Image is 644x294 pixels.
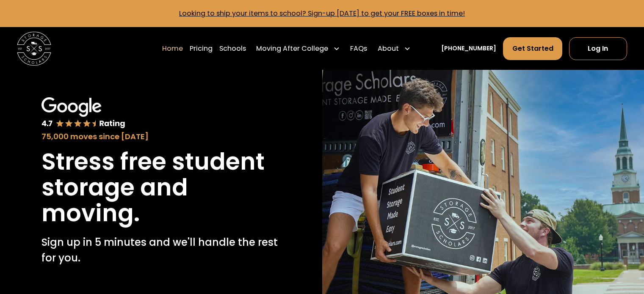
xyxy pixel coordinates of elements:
a: Log In [569,37,627,60]
a: Home [162,37,183,60]
a: Looking to ship your items to school? Sign-up [DATE] to get your FREE boxes in time! [179,8,465,18]
a: FAQs [350,37,367,60]
div: About [378,44,399,54]
a: [PHONE_NUMBER] [441,44,496,53]
a: Schools [219,37,246,60]
a: Pricing [190,37,213,60]
div: Moving After College [256,44,328,54]
img: Google 4.7 star rating [41,97,125,129]
a: Get Started [503,37,562,60]
img: Storage Scholars main logo [17,32,51,66]
h1: Stress free student storage and moving. [41,149,280,226]
div: 75,000 moves since [DATE] [41,131,280,142]
p: Sign up in 5 minutes and we'll handle the rest for you. [41,235,280,266]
